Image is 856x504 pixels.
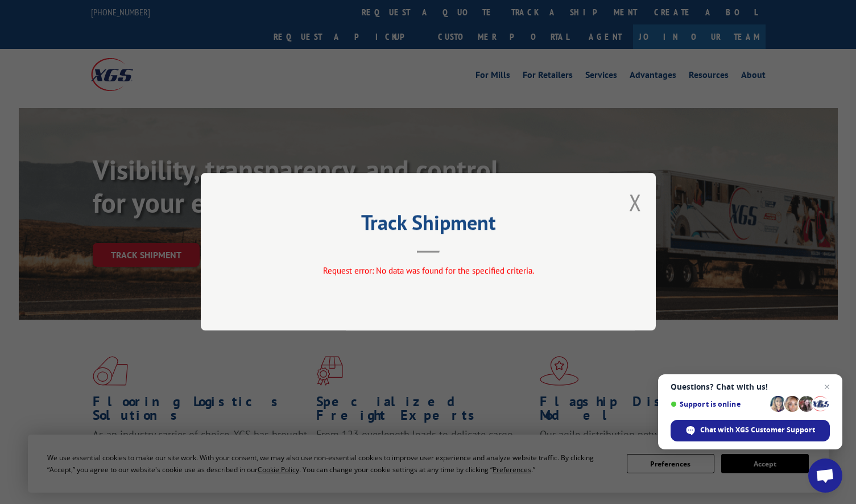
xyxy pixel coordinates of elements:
div: Chat with XGS Customer Support [671,420,830,441]
button: Close modal [629,187,642,217]
span: Questions? Chat with us! [671,382,830,391]
div: Open chat [808,458,842,493]
span: Request error: No data was found for the specified criteria. [322,266,534,276]
span: Chat with XGS Customer Support [700,425,815,435]
h2: Track Shipment [258,214,599,236]
span: Close chat [820,380,834,394]
span: Support is online [671,400,766,408]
